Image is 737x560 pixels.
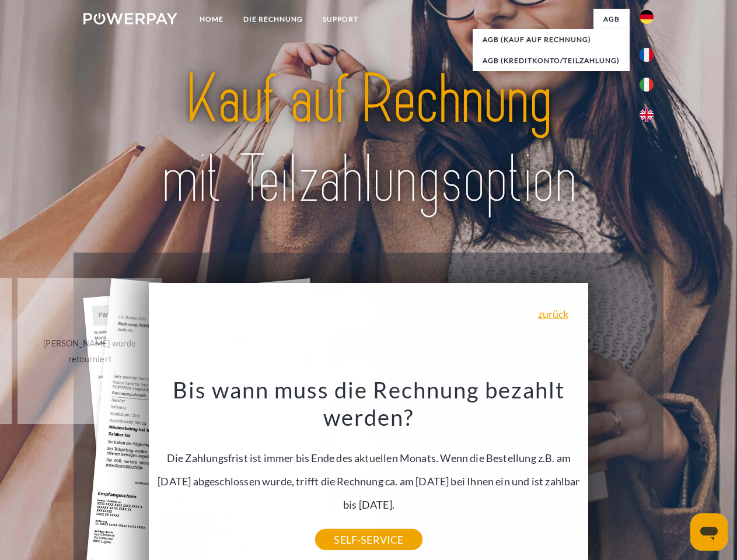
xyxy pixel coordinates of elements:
[538,309,569,319] a: zurück
[25,335,156,367] div: [PERSON_NAME] wurde retourniert
[640,10,654,24] img: de
[593,9,630,30] a: agb
[473,50,630,71] a: AGB (Kreditkonto/Teilzahlung)
[313,9,368,30] a: SUPPORT
[233,9,313,30] a: DIE RECHNUNG
[190,9,233,30] a: Home
[690,513,728,551] iframe: Schaltfläche zum Öffnen des Messaging-Fensters
[640,108,654,122] img: en
[156,376,582,432] h3: Bis wann muss die Rechnung bezahlt werden?
[111,56,626,223] img: title-powerpay_de.svg
[640,78,654,92] img: it
[83,13,177,24] img: logo-powerpay-white.svg
[473,29,630,50] a: AGB (Kauf auf Rechnung)
[156,376,582,540] div: Die Zahlungsfrist ist immer bis Ende des aktuellen Monats. Wenn die Bestellung z.B. am [DATE] abg...
[315,529,422,550] a: SELF-SERVICE
[640,48,654,62] img: fr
